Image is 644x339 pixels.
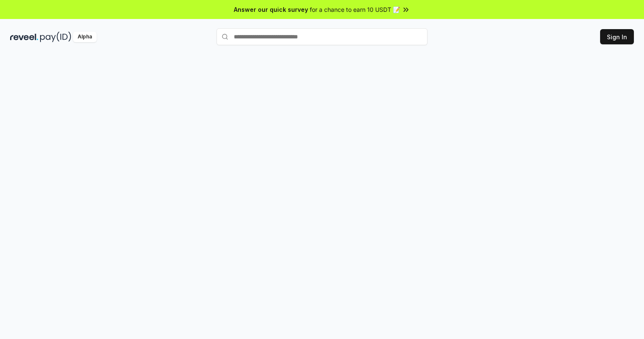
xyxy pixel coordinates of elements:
div: Alpha [73,32,97,42]
span: for a chance to earn 10 USDT 📝 [310,5,400,14]
img: pay_id [40,32,71,42]
button: Sign In [600,29,634,44]
img: reveel_dark [10,32,38,42]
span: Answer our quick survey [234,5,308,14]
